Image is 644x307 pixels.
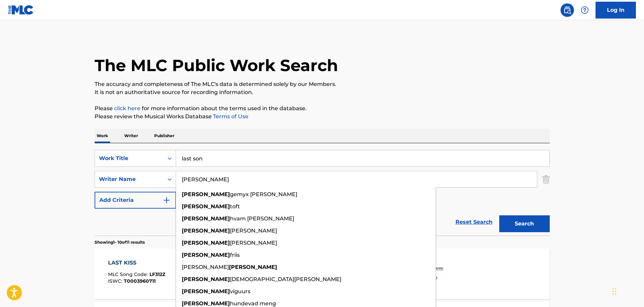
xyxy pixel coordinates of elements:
[108,278,124,284] span: ISWC :
[182,215,230,222] strong: [PERSON_NAME]
[182,300,230,307] strong: [PERSON_NAME]
[152,129,176,143] p: Publisher
[95,113,550,121] p: Please review the Musical Works Database
[563,6,571,14] img: search
[108,259,165,267] div: LAST KISS
[95,80,550,88] p: The accuracy and completeness of The MLC's data is determined solely by our Members.
[99,175,160,183] div: Writer Name
[182,203,230,210] strong: [PERSON_NAME]
[230,227,277,234] span: [PERSON_NAME]
[95,104,550,113] p: Please for more information about the terms used in the database.
[163,196,171,204] img: 9d2ae6d4665cec9f34b9.svg
[230,300,276,307] span: hundevad meng
[229,264,277,270] strong: [PERSON_NAME]
[182,252,230,258] strong: [PERSON_NAME]
[95,55,338,75] h1: The MLC Public Work Search
[578,3,591,17] div: Help
[122,129,140,143] p: Writer
[561,3,574,17] a: Public Search
[95,129,110,143] p: Work
[581,6,589,14] img: help
[230,191,297,197] span: gemyx [PERSON_NAME]
[182,264,229,270] span: [PERSON_NAME]
[596,2,636,19] a: Log In
[230,252,240,258] span: friis
[95,249,550,299] a: LAST KISSMLC Song Code:LF312ZISWC:T0003960711Writers (7)[PERSON_NAME], [PERSON_NAME], [PERSON_NAM...
[230,240,277,246] span: [PERSON_NAME]
[610,275,644,307] iframe: Chat Widget
[99,154,160,162] div: Work Title
[230,288,250,295] span: viguurs
[149,271,165,277] span: LF312Z
[182,240,230,246] strong: [PERSON_NAME]
[230,276,341,282] span: [DEMOGRAPHIC_DATA][PERSON_NAME]
[230,215,294,222] span: hvam [PERSON_NAME]
[452,215,496,229] a: Reset Search
[95,239,145,245] p: Showing 1 - 10 of 11 results
[499,215,550,232] button: Search
[182,227,230,234] strong: [PERSON_NAME]
[8,5,34,15] img: MLC Logo
[230,203,240,210] span: toft
[182,288,230,295] strong: [PERSON_NAME]
[95,88,550,96] p: It is not an authoritative source for recording information.
[124,278,156,284] span: T0003960711
[114,105,140,112] a: click here
[108,271,149,277] span: MLC Song Code :
[542,171,550,188] img: Delete Criterion
[182,276,230,282] strong: [PERSON_NAME]
[182,191,230,197] strong: [PERSON_NAME]
[95,192,176,209] button: Add Criteria
[95,150,550,236] form: Search Form
[212,113,248,120] a: Terms of Use
[612,281,616,302] div: Drag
